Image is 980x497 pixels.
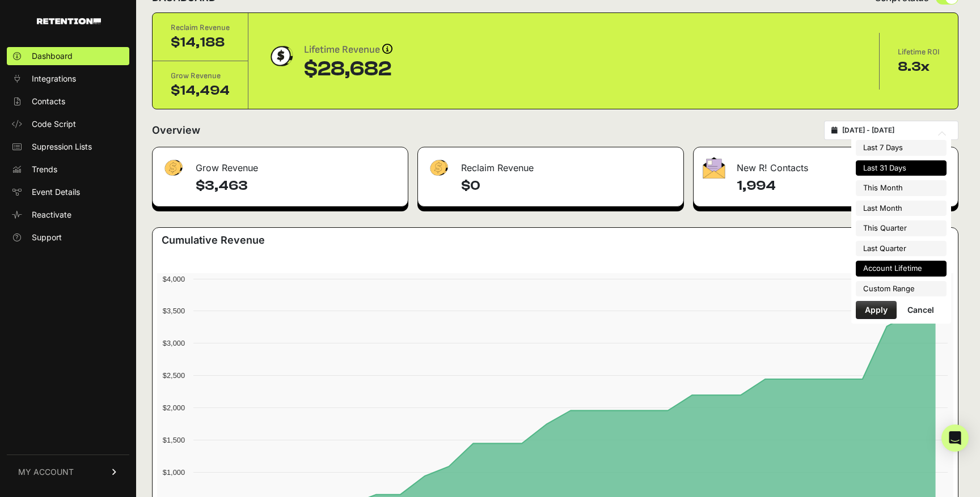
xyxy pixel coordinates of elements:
span: Supression Lists [32,141,92,152]
a: MY ACCOUNT [7,454,129,489]
a: Contacts [7,92,129,111]
button: Apply [856,301,897,319]
a: Trends [7,160,129,179]
div: $14,188 [171,33,230,52]
li: Account Lifetime [856,261,947,277]
span: Event Details [32,186,80,198]
h4: $0 [461,177,674,195]
a: Integrations [7,70,129,88]
li: Last 31 Days [856,160,947,176]
span: Integrations [32,73,76,84]
text: $4,000 [163,275,185,283]
text: $2,500 [163,371,185,380]
a: Supression Lists [7,138,129,156]
li: This Month [856,180,947,196]
a: Event Details [7,183,129,201]
span: Dashboard [32,50,73,62]
span: Trends [32,164,57,175]
a: Dashboard [7,47,129,65]
span: Reactivate [32,209,71,220]
div: $14,494 [171,82,230,100]
img: fa-dollar-13500eef13a19c4ab2b9ed9ad552e47b0d9fc28b02b83b90ba0e00f96d6372e9.png [427,157,450,179]
button: Cancel [898,301,943,319]
img: Retention.com [37,18,101,24]
text: $3,500 [163,307,185,315]
h4: 1,994 [737,177,949,195]
li: Last Month [856,201,947,216]
span: MY ACCOUNT [18,466,74,478]
text: $3,000 [163,339,185,347]
a: Reactivate [7,206,129,224]
h2: Overview [152,122,200,138]
li: Last 7 Days [856,140,947,156]
text: $1,000 [163,468,185,477]
div: Reclaim Revenue [418,147,683,181]
h4: $3,463 [196,177,399,195]
div: Grow Revenue [153,147,408,181]
div: Reclaim Revenue [171,22,230,33]
img: fa-envelope-19ae18322b30453b285274b1b8af3d052b27d846a4fbe8435d1a52b978f639a2.png [703,157,725,179]
span: Code Script [32,118,76,130]
a: Code Script [7,115,129,133]
span: Support [32,232,62,243]
div: New R! Contacts [694,147,958,181]
div: 8.3x [898,58,940,76]
li: Last Quarter [856,241,947,257]
div: Grow Revenue [171,70,230,82]
span: Contacts [32,96,65,107]
div: Lifetime ROI [898,46,940,58]
li: This Quarter [856,220,947,236]
a: Support [7,228,129,247]
h3: Cumulative Revenue [162,232,265,248]
text: $2,000 [163,403,185,412]
text: $1,500 [163,436,185,444]
div: Lifetime Revenue [304,42,392,58]
div: Open Intercom Messenger [941,424,969,452]
li: Custom Range [856,281,947,297]
img: fa-dollar-13500eef13a19c4ab2b9ed9ad552e47b0d9fc28b02b83b90ba0e00f96d6372e9.png [162,157,184,179]
div: $28,682 [304,58,392,80]
img: dollar-coin-05c43ed7efb7bc0c12610022525b4bbbb207c7efeef5aecc26f025e68dcafac9.png [267,42,295,70]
